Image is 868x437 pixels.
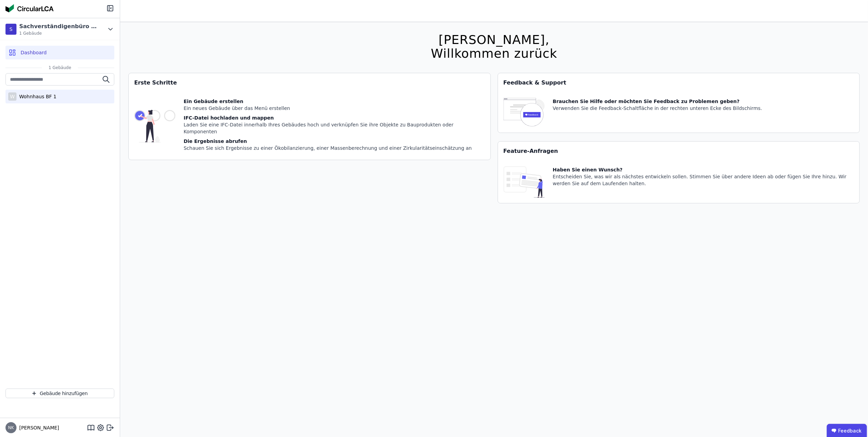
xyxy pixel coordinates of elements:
[21,49,47,56] span: Dashboard
[5,4,54,12] img: Concular
[184,121,485,135] div: Laden Sie eine IFC-Datei innerhalb Ihres Gebäudes hoch und verknüpfen Sie ihre Objekte zu Bauprod...
[504,98,545,127] img: feedback-icon-HCTs5lye.svg
[5,24,16,35] div: S
[8,92,16,101] div: W
[16,424,59,431] span: [PERSON_NAME]
[16,93,56,100] div: Wohnhaus BF 1
[553,105,762,112] div: Verwenden Sie die Feedback-Schaltfläche in der rechten unteren Ecke des Bildschirms.
[134,98,175,154] img: getting_started_tile-DrF_GRSv.svg
[129,73,490,92] div: Erste Schritte
[19,31,98,36] span: 1 Gebäude
[184,145,485,152] div: Schauen Sie sich Ergebnisse zu einer Ökobilanzierung, einer Massenberechnung und einer Zirkularit...
[184,105,485,112] div: Ein neues Gebäude über das Menü erstellen
[498,142,860,161] div: Feature-Anfragen
[5,389,114,398] button: Gebäude hinzufügen
[431,33,557,47] div: [PERSON_NAME],
[8,426,14,430] span: NK
[42,65,78,70] span: 1 Gebäude
[504,166,545,198] img: feature_request_tile-UiXE1qGU.svg
[19,22,98,31] div: Sachverständigenbüro [PERSON_NAME]
[184,98,485,105] div: Ein Gebäude erstellen
[553,166,854,173] div: Haben Sie einen Wunsch?
[553,98,762,105] div: Brauchen Sie Hilfe oder möchten Sie Feedback zu Problemen geben?
[553,173,854,187] div: Entscheiden Sie, was wir als nächstes entwickeln sollen. Stimmen Sie über andere Ideen ab oder fü...
[184,114,485,121] div: IFC-Datei hochladen und mappen
[498,73,860,92] div: Feedback & Support
[431,47,557,60] div: Willkommen zurück
[184,138,485,145] div: Die Ergebnisse abrufen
